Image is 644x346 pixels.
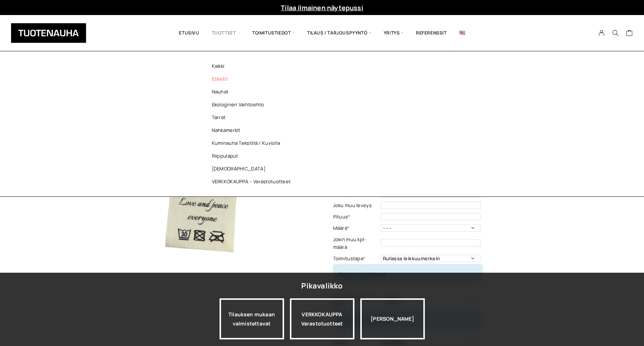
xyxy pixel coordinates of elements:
[333,255,379,262] label: Toimitustapa
[200,175,306,188] a: VERKKOKAUPPA – Varastotuotteet
[200,73,306,85] a: Etiketit
[333,236,379,251] label: Jokin muu kpl-määrä
[290,298,354,339] div: VERKKOKAUPPA Varastotuotteet
[206,21,246,45] span: Tuotteet
[200,98,306,111] a: Ekologinen vaihtoehto
[281,3,363,12] a: Tilaa ilmainen näytepussi
[173,21,205,45] a: Etusivu
[333,224,379,232] label: Määrä
[378,21,410,45] span: Yritys
[333,202,379,209] label: Joku muu leveys
[200,162,306,175] a: [DEMOGRAPHIC_DATA]
[410,21,453,45] a: Referenssit
[200,85,306,98] a: Nauhat
[339,270,387,277] a: Katso havaintokuvat
[301,21,378,45] span: Tilaus / Tarjouspyyntö
[608,30,622,36] button: Search
[595,30,609,36] a: My Account
[220,298,284,339] a: Tilauksen mukaan valmistettavat
[200,111,306,124] a: Tarrat
[200,137,306,150] a: Kuminauha tekstillä / kuviolla
[11,23,86,43] img: Tuotenauha Oy
[301,279,342,292] div: Pikavalikko
[290,298,354,339] a: VERKKOKAUPPAVarastotuotteet
[333,213,379,221] label: Pituus
[626,29,633,38] a: Cart
[200,150,306,162] a: Riippulaput
[200,60,306,73] a: Kaikki
[360,298,425,339] div: [PERSON_NAME]
[459,31,465,35] img: English
[200,124,306,137] a: Nahkamerkit
[246,21,301,45] span: Toimitustiedot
